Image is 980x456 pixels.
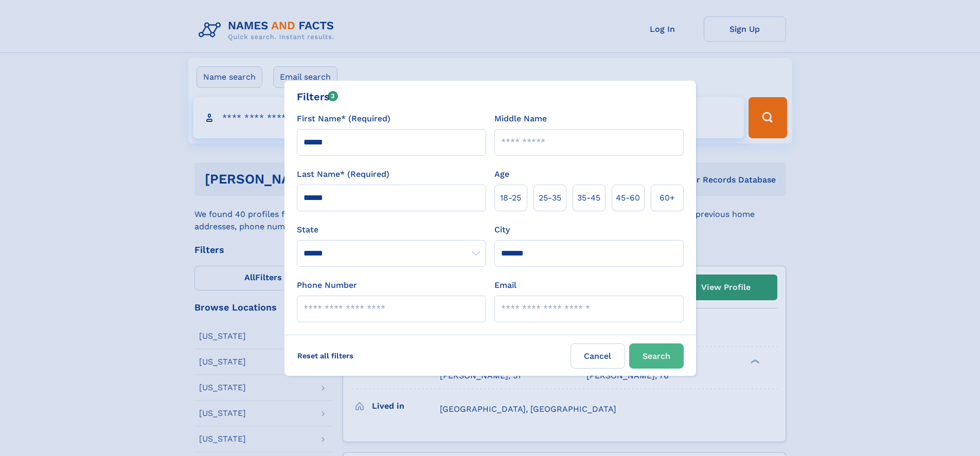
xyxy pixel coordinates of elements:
span: 45‑60 [616,192,640,204]
label: Last Name* (Required) [297,168,389,180]
span: 25‑35 [539,192,561,204]
span: 18‑25 [500,192,521,204]
label: Reset all filters [291,343,360,368]
span: 35‑45 [577,192,600,204]
label: State [297,224,486,236]
label: Cancel [571,343,625,369]
label: City [494,224,510,236]
span: 60+ [660,192,675,204]
button: Search [629,343,684,369]
label: Email [494,279,516,291]
label: First Name* (Required) [297,113,390,125]
label: Age [494,168,509,180]
label: Middle Name [494,113,547,125]
div: Filters [297,89,338,104]
label: Phone Number [297,279,357,291]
